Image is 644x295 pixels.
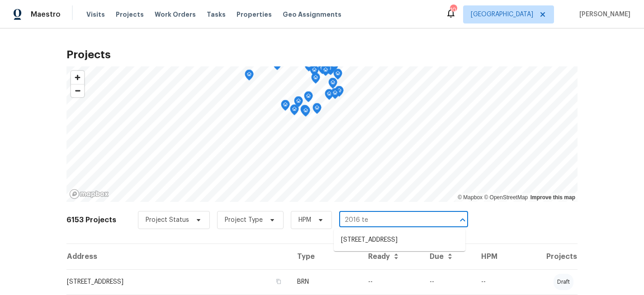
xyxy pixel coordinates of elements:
a: Mapbox [458,194,483,201]
canvas: Map [66,66,578,202]
button: Zoom in [71,71,84,84]
span: Project Status [146,215,189,225]
th: Address [66,244,290,269]
th: HPM [474,244,515,269]
div: Map marker [294,96,303,110]
a: Improve this map [530,194,575,201]
span: Visits [86,10,105,19]
div: Map marker [290,104,299,118]
span: Maestro [31,10,61,19]
div: Map marker [335,86,344,100]
div: Map marker [245,70,254,84]
span: Zoom out [71,84,84,97]
span: [GEOGRAPHIC_DATA] [471,10,533,19]
div: Map marker [304,91,313,105]
button: Close [456,214,469,226]
span: [PERSON_NAME] [576,10,630,19]
td: -- [422,269,474,295]
span: HPM [298,215,311,225]
div: Map marker [301,106,310,120]
div: Map marker [304,61,313,75]
div: Map marker [328,78,337,92]
div: draft [554,274,573,290]
a: Mapbox homepage [69,189,109,199]
span: Tasks [207,11,226,18]
input: Search projects [339,213,443,227]
th: Ready [361,244,422,269]
button: Zoom out [71,84,84,97]
a: OpenStreetMap [484,194,528,201]
td: -- [474,269,515,295]
div: Map marker [331,88,340,102]
span: Work Orders [155,10,196,19]
div: Map marker [325,89,334,103]
td: -- [361,269,422,295]
div: Map marker [310,65,319,79]
th: Projects [515,244,578,269]
div: Map marker [281,100,290,114]
td: [STREET_ADDRESS] [66,269,290,295]
div: Map marker [300,105,309,119]
th: Due [422,244,474,269]
div: Map marker [311,73,320,87]
div: Map marker [318,63,327,77]
div: Map marker [321,65,330,79]
th: Type [290,244,361,269]
h2: Projects [66,50,578,59]
div: Map marker [313,103,322,117]
button: Copy Address [275,277,283,286]
span: Properties [237,10,272,19]
h2: 6153 Projects [66,215,116,225]
span: Projects [116,10,144,19]
li: [STREET_ADDRESS] [334,233,465,248]
span: Project Type [225,215,263,225]
td: BRN [290,269,361,295]
div: 10 [450,5,456,14]
span: Geo Assignments [283,10,341,19]
div: Map marker [333,69,342,83]
div: Map marker [330,60,339,74]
